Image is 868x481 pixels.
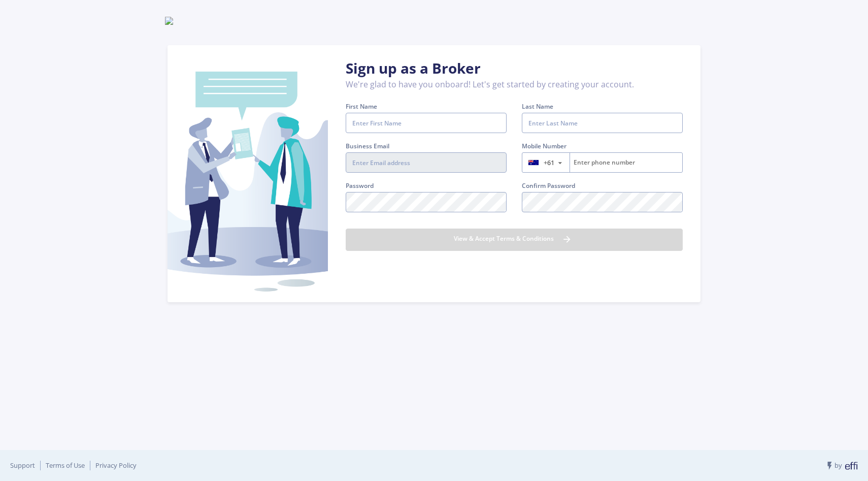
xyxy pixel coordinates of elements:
input: Enter Email address [346,152,507,173]
label: Mobile Number [522,141,683,151]
label: First Name [346,102,507,111]
span: by [825,461,858,471]
a: Support [10,461,35,470]
a: Terms of Use [46,461,85,470]
h5: We're glad to have you onboard! Let's get started by creating your account. [346,80,683,89]
input: Enter phone number [570,153,682,172]
input: Enter First Name [346,113,507,133]
span: ▼ [557,160,566,165]
a: Privacy Policy [95,461,137,470]
label: Last Name [522,102,683,111]
img: sign-up-img.34b261e.png [168,45,328,302]
label: Password [346,181,507,190]
button: View & Accept Terms & Conditions [346,229,683,251]
label: Business Email [346,141,507,151]
input: Enter Last Name [522,113,683,133]
span: +61 [544,158,554,168]
label: Confirm Password [522,181,683,190]
h3: Sign up as a Broker [346,60,683,76]
img: logo_placeholder.png [165,17,173,25]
